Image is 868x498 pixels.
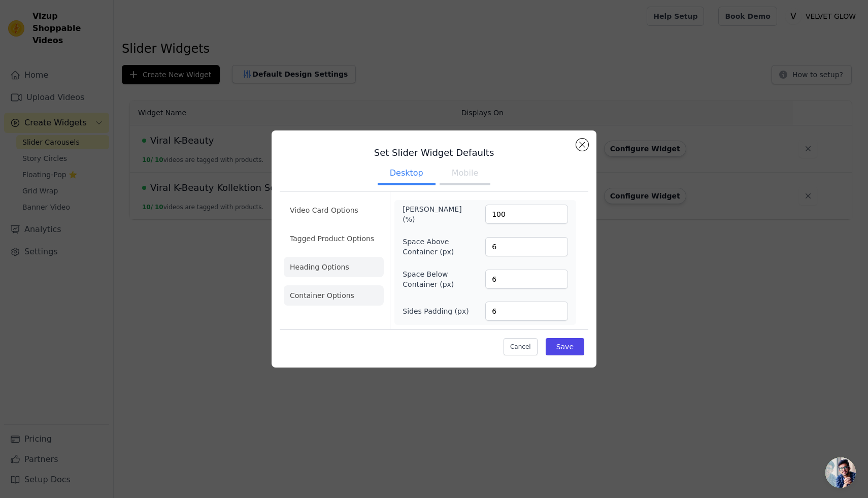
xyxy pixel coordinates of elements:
button: Save [546,338,584,355]
li: Heading Options [284,257,384,277]
li: Container Options [284,285,384,306]
button: Cancel [504,338,538,355]
label: Space Above Container (px) [403,237,458,257]
label: [PERSON_NAME] (%) [403,204,458,224]
li: Tagged Product Options [284,228,384,249]
button: Close modal [576,139,588,151]
button: Desktop [378,163,436,185]
div: Chat öffnen [825,457,856,488]
h3: Set Slider Widget Defaults [280,147,588,159]
li: Video Card Options [284,200,384,220]
label: Sides Padding (px) [403,306,469,316]
label: Space Below Container (px) [403,269,458,289]
button: Mobile [440,163,490,185]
